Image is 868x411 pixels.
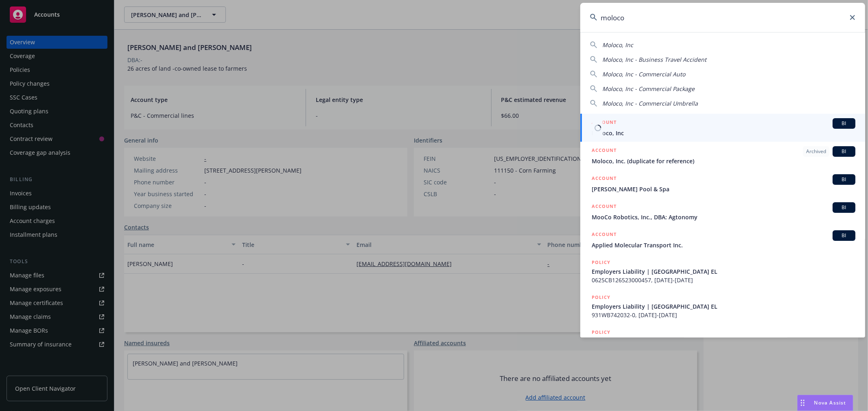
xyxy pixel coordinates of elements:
[580,254,865,289] a: POLICYEmployers Liability | [GEOGRAPHIC_DATA] EL0625CB126523000457, [DATE]-[DATE]
[592,146,617,156] h5: ACCOUNT
[592,302,855,311] span: Employers Liability | [GEOGRAPHIC_DATA] EL
[592,213,855,221] span: MooCo Robotics, Inc., DBA: Agtonomy
[836,204,852,211] span: BI
[592,118,617,128] h5: ACCOUNT
[592,311,855,319] span: 931WB742032-0, [DATE]-[DATE]
[836,148,852,155] span: BI
[592,258,610,266] h5: POLICY
[580,289,865,324] a: POLICYEmployers Liability | [GEOGRAPHIC_DATA] EL931WB742032-0, [DATE]-[DATE]
[814,399,846,406] span: Nova Assist
[592,174,617,184] h5: ACCOUNT
[592,230,617,240] h5: ACCOUNT
[797,395,853,411] button: Nova Assist
[592,337,855,346] span: Liability | [GEOGRAPHIC_DATA] GL
[592,202,617,212] h5: ACCOUNT
[806,148,826,155] span: Archived
[592,328,610,336] h5: POLICY
[592,293,610,301] h5: POLICY
[592,157,855,165] span: Moloco, Inc. (duplicate for reference)
[592,267,855,276] span: Employers Liability | [GEOGRAPHIC_DATA] EL
[602,85,695,93] span: Moloco, Inc - Commercial Package
[592,241,855,249] span: Applied Molecular Transport Inc.
[592,276,855,284] span: 0625CB126523000457, [DATE]-[DATE]
[836,176,852,183] span: BI
[836,232,852,239] span: BI
[602,56,706,63] span: Moloco, Inc - Business Travel Accident
[580,170,865,198] a: ACCOUNTBI[PERSON_NAME] Pool & Spa
[798,395,808,411] div: Drag to move
[602,41,633,49] span: Moloco, Inc
[580,114,865,142] a: ACCOUNTBIMoloco, Inc
[580,142,865,170] a: ACCOUNTArchivedBIMoloco, Inc. (duplicate for reference)
[580,198,865,226] a: ACCOUNTBIMooCo Robotics, Inc., DBA: Agtonomy
[592,129,855,137] span: Moloco, Inc
[602,100,698,107] span: Moloco, Inc - Commercial Umbrella
[580,324,865,359] a: POLICYLiability | [GEOGRAPHIC_DATA] GL
[580,3,865,32] input: Search...
[580,226,865,254] a: ACCOUNTBIApplied Molecular Transport Inc.
[592,185,855,193] span: [PERSON_NAME] Pool & Spa
[602,70,685,78] span: Moloco, Inc - Commercial Auto
[836,120,852,127] span: BI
